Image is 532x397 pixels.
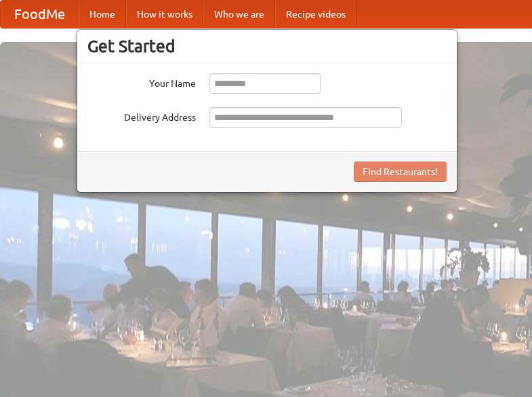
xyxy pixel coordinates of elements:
[275,1,356,28] a: Recipe videos
[126,1,203,28] a: How it works
[1,1,79,28] a: FoodMe
[79,1,126,28] a: Home
[354,162,447,182] button: Find Restaurants!
[87,73,196,90] label: Your Name
[87,36,447,56] h3: Get Started
[87,107,196,124] label: Delivery Address
[203,1,275,28] a: Who we are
